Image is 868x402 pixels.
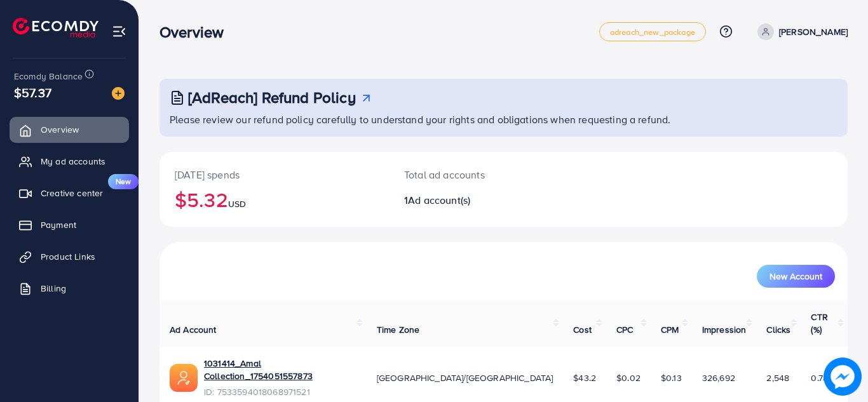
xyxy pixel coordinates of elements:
[408,193,470,207] span: Ad account(s)
[14,83,51,102] span: $57.37
[616,323,633,336] span: CPC
[779,24,848,39] p: [PERSON_NAME]
[661,323,679,336] span: CPM
[112,87,125,100] img: image
[204,385,356,398] span: ID: 7533594018068971521
[702,323,747,336] span: Impression
[661,372,682,384] span: $0.13
[112,24,126,39] img: menu
[766,323,790,336] span: Clicks
[599,22,706,41] a: adreach_new_package
[159,23,234,41] h3: Overview
[228,198,246,210] span: USD
[170,364,198,392] img: ic-ads-acc.e4c84228.svg
[175,187,374,211] h2: $5.32
[13,18,98,37] img: logo
[170,112,840,127] p: Please review our refund policy carefully to understand your rights and obligations when requesti...
[766,372,789,384] span: 2,548
[770,272,822,281] span: New Account
[10,276,129,301] a: Billing
[41,218,76,231] span: Payment
[10,212,129,238] a: Payment
[404,194,546,206] h2: 1
[10,149,129,174] a: My ad accounts
[41,123,79,136] span: Overview
[811,311,827,336] span: CTR (%)
[41,155,105,168] span: My ad accounts
[204,357,356,383] a: 1031414_Amal Collection_1754051557873
[188,88,356,107] h3: [AdReach] Refund Policy
[41,250,95,263] span: Product Links
[108,174,139,189] span: New
[752,23,848,40] a: [PERSON_NAME]
[14,70,83,83] span: Ecomdy Balance
[170,323,217,336] span: Ad Account
[811,372,828,384] span: 0.78
[573,372,596,384] span: $43.2
[757,265,835,288] button: New Account
[10,117,129,142] a: Overview
[175,167,374,182] p: [DATE] spends
[41,187,103,199] span: Creative center
[377,323,419,336] span: Time Zone
[573,323,592,336] span: Cost
[702,372,735,384] span: 326,692
[10,180,129,206] a: Creative centerNew
[824,358,862,396] img: image
[610,28,695,36] span: adreach_new_package
[377,372,553,384] span: [GEOGRAPHIC_DATA]/[GEOGRAPHIC_DATA]
[616,372,641,384] span: $0.02
[10,244,129,269] a: Product Links
[41,282,66,295] span: Billing
[404,167,546,182] p: Total ad accounts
